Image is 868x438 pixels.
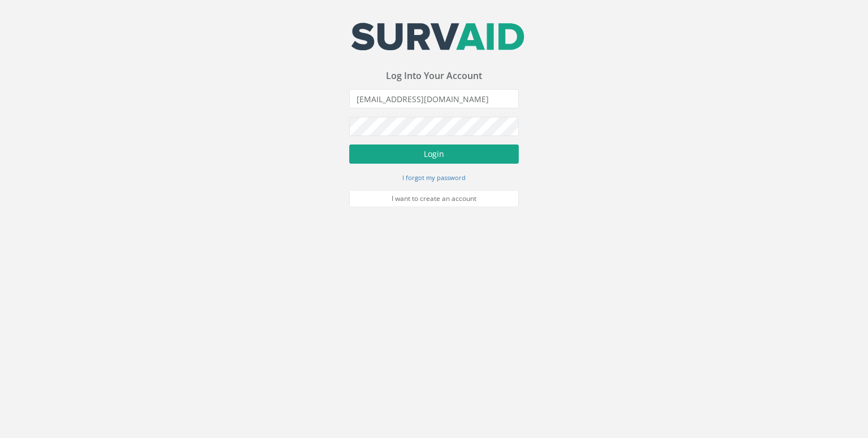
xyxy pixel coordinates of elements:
small: I forgot my password [402,173,466,182]
input: Email [349,89,519,108]
h3: Log Into Your Account [349,71,519,81]
button: Login [349,144,519,164]
a: I forgot my password [402,172,466,182]
a: I want to create an account [349,190,519,207]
